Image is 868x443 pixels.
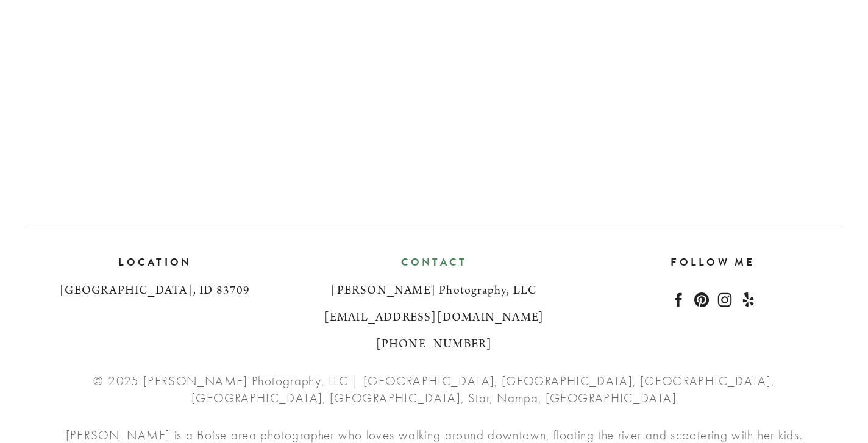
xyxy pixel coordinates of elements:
[26,284,285,299] h3: [GEOGRAPHIC_DATA], ID 83709
[584,254,842,272] h2: Follow me
[717,292,732,307] a: Instagram
[401,255,468,270] a: Contact
[741,292,755,307] a: Yelp
[305,311,563,325] h3: [EMAIL_ADDRESS][DOMAIN_NAME]
[26,254,285,272] h2: location
[305,338,563,352] h3: [PHONE_NUMBER]
[26,373,842,406] p: © 2025 [PERSON_NAME] Photography, LLC | [GEOGRAPHIC_DATA], [GEOGRAPHIC_DATA], [GEOGRAPHIC_DATA], ...
[694,292,709,307] a: Pinterest
[671,292,686,307] a: Jolyn Laney
[305,284,563,299] h3: [PERSON_NAME] Photography, LLC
